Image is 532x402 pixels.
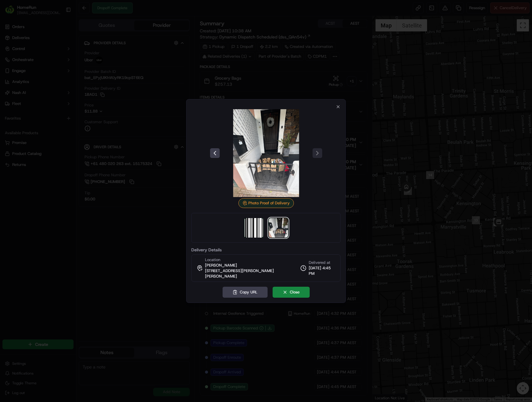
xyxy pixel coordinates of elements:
[205,268,299,279] span: [STREET_ADDRESS][PERSON_NAME][PERSON_NAME]
[309,260,335,265] span: Delivered at
[244,218,264,238] img: barcode_scan_on_pickup image
[222,109,310,197] img: photo_proof_of_delivery image
[272,287,310,298] button: Close
[222,287,268,298] button: Copy URL
[205,263,237,268] span: [PERSON_NAME]
[205,257,220,263] span: Location
[191,248,340,252] label: Delivery Details
[268,218,288,238] img: photo_proof_of_delivery image
[238,198,294,208] div: Photo Proof of Delivery
[309,265,335,276] span: [DATE] 4:45 PM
